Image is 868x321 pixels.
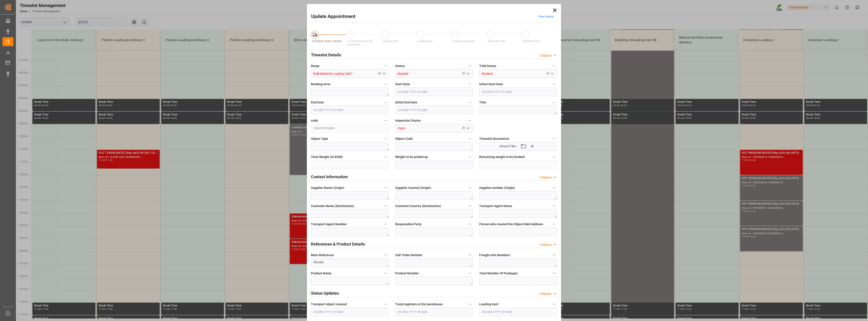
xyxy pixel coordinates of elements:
[551,136,557,142] button: Timeslot Documents
[539,175,551,180] div: Collapse
[383,154,389,160] button: Total Weight (in KGM)
[383,270,389,276] button: Product Name
[551,81,557,87] button: Initial Start Date
[383,203,389,209] button: Customer Name (Destination)
[479,136,509,141] span: Timeslot Documents
[479,186,515,190] span: Supplier number (Origin)
[479,88,557,96] input: DD.MM.YYYY HH:MM
[467,221,473,227] button: Responsible Party
[311,52,341,58] h2: Timeslot Details
[383,136,389,142] button: Object Type
[311,82,330,87] span: Booking error
[383,63,389,69] button: Ramp
[551,99,557,105] button: Title
[488,40,506,43] span: Shipment start
[467,81,473,87] button: Start Date
[551,185,557,191] button: Supplier number (Origin)
[395,302,443,307] span: Truck registers at the warehouse
[479,100,486,105] span: Title
[311,308,389,316] input: DD.MM.YYYY HH:MM
[395,118,421,123] span: Inspection Status
[551,221,557,227] button: Person who created the Object Mail Address
[311,222,347,227] span: Transport Agent Number
[395,64,405,68] span: Status
[395,253,422,258] span: SAP Order Number
[539,242,551,247] div: Collapse
[479,204,512,208] span: Transport Agent Name
[395,136,413,141] span: Object Code
[479,302,498,307] span: Loading start
[395,155,428,159] span: Weight to be picked up
[383,185,389,191] button: Supplier Name (Origin)
[467,99,473,105] button: Initial End Date
[311,69,389,78] input: Type to search/select
[523,40,540,43] span: Shipment end
[551,203,557,209] button: Transport Agent Name
[311,136,328,141] span: Object Type
[311,100,324,105] span: End Date
[539,291,551,296] div: Collapse
[311,155,343,159] span: Total Weight (in KGM)
[311,258,389,267] textarea: Blocker
[380,70,387,77] button: open menu
[383,252,389,258] button: Main Reference
[383,221,389,227] button: Transport Agent Number
[311,64,319,68] span: Ramp
[479,253,510,258] span: Frieght Unit Numbers
[395,186,431,190] span: Supplier Country (Origin)
[312,40,342,43] span: Transport object created
[383,99,389,105] button: End Date
[311,290,339,296] h2: Status Updates
[382,40,398,43] span: Loading start
[383,81,389,87] button: Booking error
[467,136,473,142] button: Object Code
[551,63,557,69] button: TSM Status
[395,222,422,227] span: Responsible Party
[464,70,471,77] button: open menu
[311,174,348,180] h2: Contact Information
[452,40,474,43] span: Loading complete
[311,302,347,307] span: Transport object created
[311,118,318,123] span: code
[479,271,518,276] span: Total Number Of Packages
[499,144,516,149] span: Attach Files
[539,53,551,58] div: Collapse
[395,271,419,276] span: Product Number
[551,301,557,307] button: Loading start
[551,154,557,160] button: Remaining weight to be booked
[479,308,557,316] input: DD.MM.YYYY HH:MM
[347,40,372,46] span: Truck registers at the warehouse
[311,271,332,276] span: Product Name
[479,222,543,227] span: Person who created the Object Mail Address
[467,301,473,307] button: Truck registers at the warehouse
[383,118,389,123] button: code
[311,253,334,258] span: Main Reference
[479,82,503,87] span: Initial Start Date
[551,252,557,258] button: Frieght Unit Numbers
[538,15,554,18] a: View History
[395,100,417,105] span: Initial End Date
[311,13,355,20] h2: Update Appointment
[467,154,473,160] button: Weight to be picked up
[311,241,365,247] h2: References & Product Details
[548,70,555,77] button: open menu
[395,69,473,78] input: Type to search/select
[395,204,441,208] span: Customer Country (Destination)
[467,63,473,69] button: Status
[383,301,389,307] button: Transport object created
[395,308,473,316] input: DD.MM.YYYY HH:MM
[467,203,473,209] button: Customer Country (Destination)
[467,185,473,191] button: Supplier Country (Origin)
[467,118,473,123] button: Inspection Status
[464,125,471,132] button: open menu
[395,82,410,87] span: Start Date
[479,155,525,159] span: Remaining weight to be booked
[395,106,473,114] input: DD.MM.YYYY HH:MM
[467,252,473,258] button: SAP Order Number
[417,40,432,43] span: Loading end
[551,270,557,276] button: Total Number Of Packages
[395,88,473,96] input: DD.MM.YYYY HH:MM
[479,64,496,68] span: TSM Status
[311,204,354,208] span: Customer Name (Destination)
[467,270,473,276] button: Product Number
